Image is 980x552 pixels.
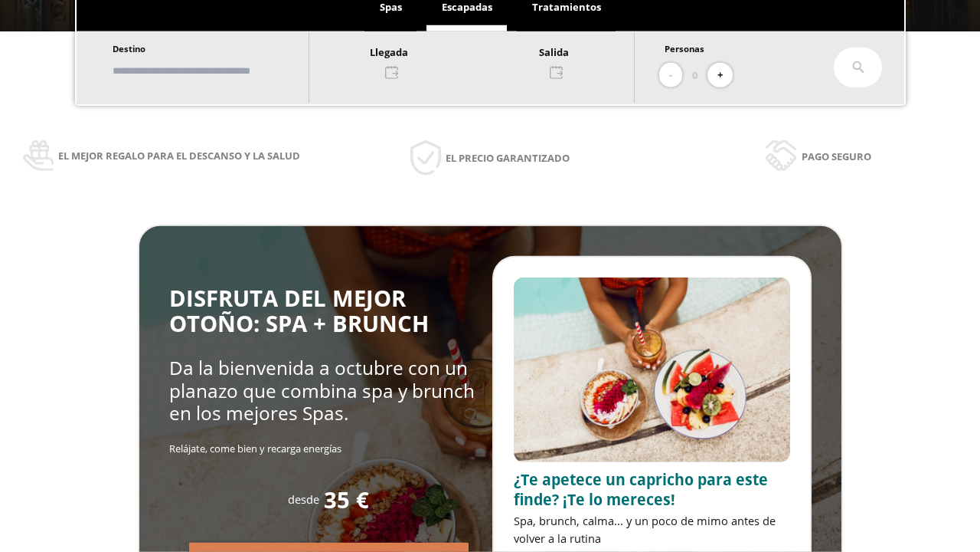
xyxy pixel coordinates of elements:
span: 35 € [324,488,369,513]
span: Personas [665,43,704,54]
span: Relájate, come bien y recarga energías [169,442,341,455]
button: - [659,63,682,88]
span: Da la bienvenida a octubre con un planazo que combina spa y brunch en los mejores Spas. [169,355,475,426]
button: + [707,63,733,88]
span: ¿Te apetece un capricho para este finde? ¡Te lo mereces! [514,469,768,510]
span: DISFRUTA DEL MEJOR OTOÑO: SPA + BRUNCH [169,283,429,339]
span: desde [288,491,319,507]
img: promo-sprunch.ElVl7oUD.webp [514,278,790,462]
span: Destino [113,43,145,54]
span: 0 [692,67,697,84]
span: Spa, brunch, calma... y un poco de mimo antes de volver a la rutina [514,513,776,546]
span: Pago seguro [802,148,871,165]
span: El precio garantizado [446,149,570,166]
span: El mejor regalo para el descanso y la salud [58,147,300,164]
